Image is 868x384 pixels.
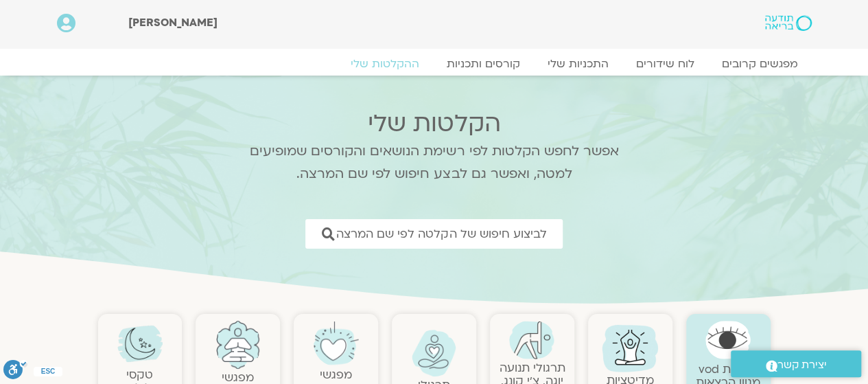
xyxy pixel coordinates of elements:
[232,140,637,185] p: אפשר לחפש הקלטות לפי רשימת הנושאים והקורסים שמופיעים למטה, ואפשר גם לבצע חיפוש לפי שם המרצה.
[433,57,534,71] a: קורסים ותכניות
[534,57,622,71] a: התכניות שלי
[777,356,827,374] span: יצירת קשר
[305,219,563,249] a: לביצוע חיפוש של הקלטה לפי שם המרצה
[128,15,218,30] span: [PERSON_NAME]
[336,227,546,240] span: לביצוע חיפוש של הקלטה לפי שם המרצה
[232,110,637,137] h2: הקלטות שלי
[731,350,861,377] a: יצירת קשר
[708,57,812,71] a: מפגשים קרובים
[57,57,812,71] nav: Menu
[337,57,433,71] a: ההקלטות שלי
[622,57,708,71] a: לוח שידורים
